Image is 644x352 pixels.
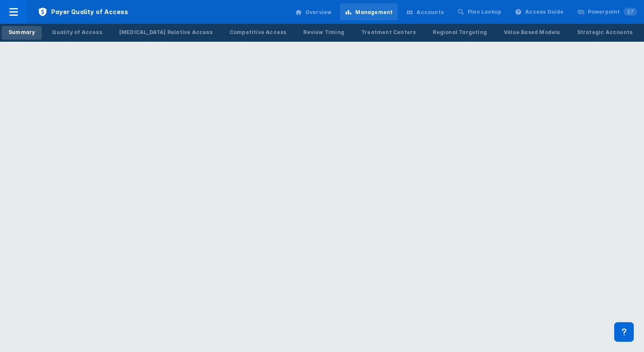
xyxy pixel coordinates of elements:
[45,26,109,40] a: Quality of Access
[2,26,42,40] a: Summary
[426,26,494,40] a: Regional Targeting
[305,9,332,16] div: Overview
[290,3,337,20] a: Overview
[119,29,213,36] div: [MEDICAL_DATA] Relative Access
[303,29,344,36] div: Review Timing
[504,29,560,36] div: Value Based Models
[417,9,444,16] div: Accounts
[525,8,563,16] div: Access Guide
[354,26,423,40] a: Treatment Centers
[577,29,633,36] div: Strategic Accounts
[230,29,287,36] div: Competitive Access
[624,8,637,16] span: 27
[355,9,393,16] div: Management
[497,26,567,40] a: Value Based Models
[223,26,293,40] a: Competitive Access
[468,8,501,16] div: Plan Lookup
[361,29,416,36] div: Treatment Centers
[588,8,637,16] div: Powerpoint
[52,29,102,36] div: Quality of Access
[433,29,487,36] div: Regional Targeting
[401,3,449,20] a: Accounts
[614,322,634,342] div: Support and data inquiry
[296,26,351,40] a: Review Timing
[9,29,35,36] div: Summary
[112,26,219,40] a: [MEDICAL_DATA] Relative Access
[570,26,640,40] a: Strategic Accounts
[340,3,398,20] a: Management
